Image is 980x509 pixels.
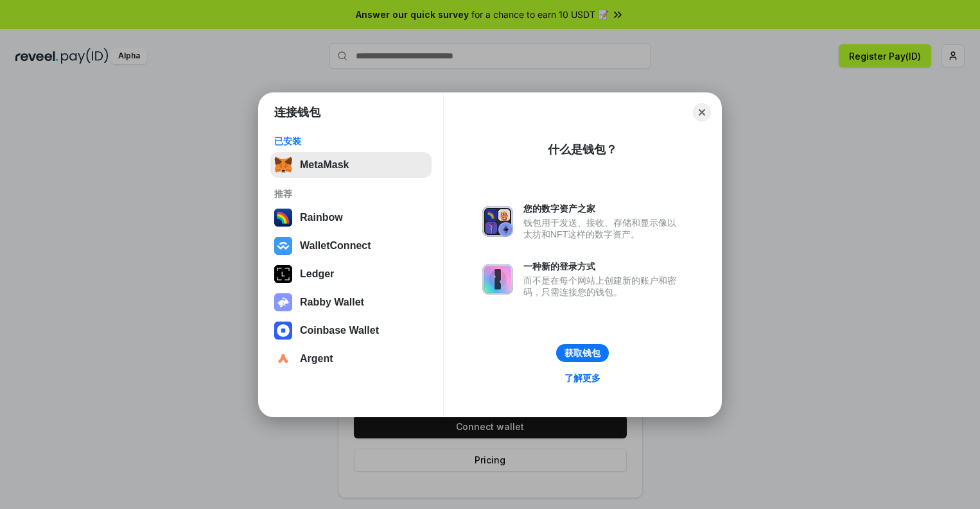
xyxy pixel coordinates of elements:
div: 您的数字资产之家 [523,203,683,214]
img: svg+xml,%3Csvg%20width%3D%2228%22%20height%3D%2228%22%20viewBox%3D%220%200%2028%2028%22%20fill%3D... [274,350,292,368]
button: 获取钱包 [556,344,609,362]
img: svg+xml,%3Csvg%20fill%3D%22none%22%20height%3D%2233%22%20viewBox%3D%220%200%2035%2033%22%20width%... [274,156,292,174]
div: Argent [300,353,333,365]
img: svg+xml,%3Csvg%20xmlns%3D%22http%3A%2F%2Fwww.w3.org%2F2000%2Fsvg%22%20fill%3D%22none%22%20viewBox... [274,293,292,311]
button: Rabby Wallet [270,289,432,315]
div: 而不是在每个网站上创建新的账户和密码，只需连接您的钱包。 [523,275,683,298]
div: 钱包用于发送、接收、存储和显示像以太坊和NFT这样的数字资产。 [523,217,683,240]
button: MetaMask [270,152,432,178]
div: Coinbase Wallet [300,325,379,336]
button: WalletConnect [270,233,432,259]
div: 一种新的登录方式 [523,261,683,272]
div: WalletConnect [300,240,371,252]
img: svg+xml,%3Csvg%20width%3D%2228%22%20height%3D%2228%22%20viewBox%3D%220%200%2028%2028%22%20fill%3D... [274,237,292,255]
img: svg+xml,%3Csvg%20width%3D%2228%22%20height%3D%2228%22%20viewBox%3D%220%200%2028%2028%22%20fill%3D... [274,322,292,340]
img: svg+xml,%3Csvg%20width%3D%22120%22%20height%3D%22120%22%20viewBox%3D%220%200%20120%20120%22%20fil... [274,209,292,227]
button: Close [693,103,711,121]
div: 什么是钱包？ [548,142,617,157]
div: Rabby Wallet [300,297,364,308]
button: Argent [270,346,432,372]
img: svg+xml,%3Csvg%20xmlns%3D%22http%3A%2F%2Fwww.w3.org%2F2000%2Fsvg%22%20fill%3D%22none%22%20viewBox... [482,264,513,295]
div: 了解更多 [564,372,600,384]
div: Ledger [300,268,334,280]
img: svg+xml,%3Csvg%20xmlns%3D%22http%3A%2F%2Fwww.w3.org%2F2000%2Fsvg%22%20fill%3D%22none%22%20viewBox... [482,206,513,237]
div: 获取钱包 [564,347,600,359]
div: Rainbow [300,212,343,223]
div: 推荐 [274,188,428,200]
a: 了解更多 [557,370,608,386]
img: svg+xml,%3Csvg%20xmlns%3D%22http%3A%2F%2Fwww.w3.org%2F2000%2Fsvg%22%20width%3D%2228%22%20height%3... [274,265,292,283]
button: Coinbase Wallet [270,318,432,343]
button: Ledger [270,261,432,287]
h1: 连接钱包 [274,105,320,120]
div: 已安装 [274,135,428,147]
button: Rainbow [270,205,432,230]
div: MetaMask [300,159,349,171]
